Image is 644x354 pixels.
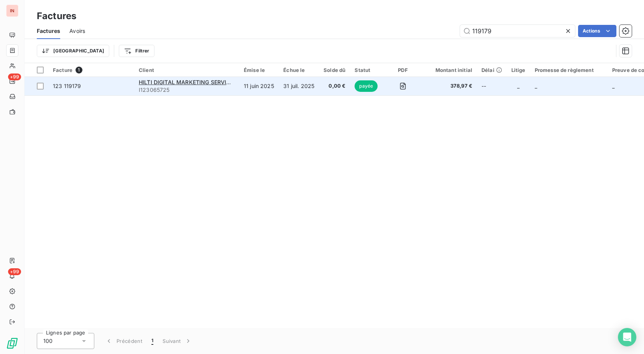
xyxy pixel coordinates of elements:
div: Promesse de règlement [535,67,603,73]
span: Facture [53,67,72,73]
div: Émise le [244,67,274,73]
button: 1 [147,333,158,349]
span: 123 119179 [53,83,81,89]
span: I123065725 [139,86,235,94]
span: Factures [37,27,60,35]
span: _ [517,83,519,89]
button: Filtrer [119,45,154,57]
span: payée [355,80,378,92]
button: Précédent [100,333,147,349]
span: 0,00 € [324,82,345,90]
button: [GEOGRAPHIC_DATA] [37,45,109,57]
div: Échue le [283,67,314,73]
img: Logo LeanPay [6,337,18,349]
span: HILTI DIGITAL MARKETING SERVICES SA [139,79,246,85]
h3: Factures [37,9,76,23]
td: 11 juin 2025 [239,77,279,95]
span: _ [612,83,614,89]
span: 100 [43,337,53,345]
span: _ [535,83,537,89]
span: 1 [76,67,82,73]
div: PDF [389,67,417,73]
div: IN [6,5,18,17]
span: 378,97 € [426,82,472,90]
td: -- [477,77,507,95]
span: Avoirs [69,27,85,35]
button: Suivant [158,333,197,349]
div: Open Intercom Messenger [618,328,636,346]
div: Litige [511,67,526,73]
span: +99 [8,73,21,80]
input: Rechercher [460,25,575,37]
div: Solde dû [324,67,345,73]
span: 1 [151,337,153,345]
button: Actions [578,25,616,37]
span: +99 [8,268,21,275]
div: Client [139,67,235,73]
td: 31 juil. 2025 [279,77,319,95]
div: Montant initial [426,67,472,73]
div: Délai [481,67,502,73]
div: Statut [355,67,379,73]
